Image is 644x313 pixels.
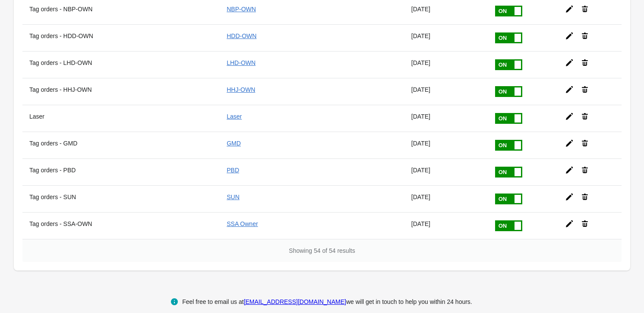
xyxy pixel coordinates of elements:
a: HDD-OWN [227,32,256,39]
a: Laser [227,113,242,120]
th: Tag orders - HHJ-OWN [22,78,220,105]
td: [DATE] [404,78,487,105]
th: Tag orders - GMD [22,132,220,158]
th: Tag orders - LHD-OWN [22,51,220,78]
td: [DATE] [404,212,487,239]
td: [DATE] [404,185,487,212]
th: Tag orders - HDD-OWN [22,24,220,51]
th: Tag orders - SUN [22,185,220,212]
td: [DATE] [404,105,487,132]
th: Tag orders - PBD [22,158,220,185]
div: Showing 54 of 54 results [22,239,622,262]
th: Tag orders - SSA-OWN [22,212,220,239]
a: SUN [227,194,240,200]
a: SSA Owner [227,220,258,227]
td: [DATE] [404,158,487,185]
a: GMD [227,140,241,147]
td: [DATE] [404,132,487,158]
td: [DATE] [404,51,487,78]
th: Laser [22,105,220,132]
a: LHD-OWN [227,59,256,66]
td: [DATE] [404,24,487,51]
a: [EMAIL_ADDRESS][DOMAIN_NAME] [244,298,346,305]
div: Feel free to email us at we will get in touch to help you within 24 hours. [182,297,472,307]
a: NBP-OWN [227,6,256,13]
a: PBD [227,167,239,174]
a: HHJ-OWN [227,86,255,93]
